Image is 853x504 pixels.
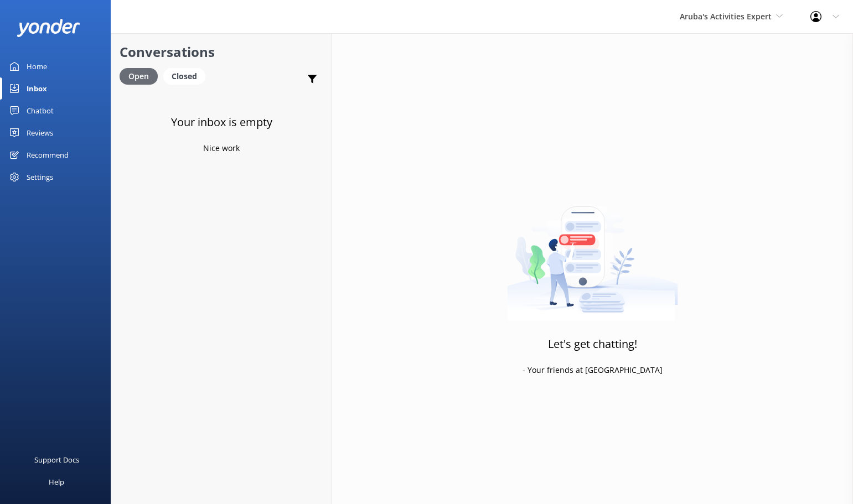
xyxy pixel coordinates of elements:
[120,70,163,82] a: Open
[163,70,211,82] a: Closed
[680,11,772,22] span: Aruba's Activities Expert
[163,68,205,85] div: Closed
[203,142,240,154] p: Nice work
[507,183,678,321] img: artwork of a man stealing a conversation from at giant smartphone
[27,144,69,166] div: Recommend
[171,113,272,131] h3: Your inbox is empty
[120,41,323,63] h2: Conversations
[34,449,79,471] div: Support Docs
[17,19,80,37] img: yonder-white-logo.png
[27,122,53,144] div: Reviews
[49,471,64,493] div: Help
[523,364,663,376] p: - Your friends at [GEOGRAPHIC_DATA]
[27,100,54,122] div: Chatbot
[548,335,637,353] h3: Let's get chatting!
[120,68,158,85] div: Open
[27,77,47,100] div: Inbox
[27,166,53,188] div: Settings
[27,55,47,77] div: Home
